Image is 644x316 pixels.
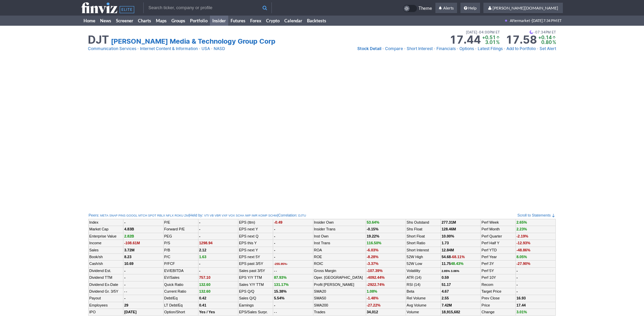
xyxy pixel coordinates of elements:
span: -68.11% [451,255,465,259]
a: Set Alert [540,45,556,52]
b: - [517,269,518,273]
td: Perf Half Y [481,240,516,247]
span: • [533,29,535,35]
a: Insider [210,16,228,26]
small: - - [274,311,277,314]
span: -255.95% [274,262,287,266]
a: Home [81,16,98,26]
b: 8.23 [124,255,131,259]
span: 132.60 [199,283,211,287]
a: ZM [184,213,189,218]
a: Internet Content & Information [140,45,198,52]
b: 128.46M [442,227,456,231]
a: VXF [222,213,228,218]
td: Volume [406,309,440,316]
b: - [199,227,200,231]
td: SMA200 [313,302,366,309]
td: P/B [163,247,198,253]
td: Insider Trans [313,226,366,233]
b: 0.41 [199,303,206,307]
a: 10.00% [442,234,454,238]
td: Book/sh [89,253,123,260]
b: 7.42M [442,303,452,307]
td: Profit [PERSON_NAME] [313,281,366,288]
h1: DJT [88,35,109,45]
td: EPS Q/Q [238,288,273,295]
b: - [124,283,125,287]
b: 277.31M [442,220,456,224]
small: - [274,262,288,266]
span: • [137,45,139,52]
a: 1.73 [442,241,449,245]
span: -27.22% [367,303,381,307]
small: - - [274,269,277,273]
td: ATR (14) [406,274,440,281]
a: Financials [436,45,456,52]
span: • [536,45,539,52]
span: 2.23% [517,227,527,231]
a: Short Interest [407,45,433,52]
a: IWR [252,213,258,218]
td: Perf 10Y [481,274,516,281]
a: USA [201,45,210,52]
a: Theme [403,5,432,12]
span: 48.43% [451,262,463,266]
a: Options [459,45,474,52]
b: 5.54% [274,296,284,300]
span: 131.17% [274,283,288,287]
a: VOX [229,213,235,218]
span: • [503,45,506,52]
b: - [517,289,518,293]
a: Screener [114,16,136,26]
div: | : [277,213,306,218]
td: Dividend Est. [89,267,123,274]
b: - [124,220,125,224]
span: % [496,39,500,45]
span: • [475,45,477,52]
span: +0.14 [538,35,552,40]
b: - [517,283,518,287]
span: • [404,45,406,52]
td: Forward P/E [163,226,198,233]
a: ROKU [174,213,183,218]
td: Inst Trans [313,240,366,247]
td: P/S [163,240,198,247]
b: 2.55 [442,296,449,300]
a: VTI [204,213,209,218]
td: Price [481,302,516,309]
td: SMA50 [313,295,366,302]
span: -1.48% [367,296,379,300]
td: Option/Short [163,309,198,316]
b: 12.84M [442,248,454,252]
b: 17.44 [517,303,526,307]
a: IWP [245,213,251,218]
a: Backtests [305,16,329,26]
b: 3.72M [124,248,135,252]
a: SCHA [236,213,244,218]
td: Sales past 3/5Y [238,267,273,274]
td: Payout [89,295,123,302]
div: : [89,213,189,218]
strong: 17.44 [449,35,481,45]
b: - [199,269,200,273]
td: Perf 3Y [481,261,516,267]
td: Sales [89,247,123,253]
b: 11.75 [442,262,463,266]
td: Perf YTD [481,247,516,253]
a: VBR [215,213,221,218]
small: 2.85% 3.06% [442,269,459,273]
b: - [124,269,125,273]
td: Insider Own [313,219,366,226]
b: - [199,262,200,266]
span: % [552,39,556,45]
td: Quick Ratio [163,281,198,288]
a: KOMP [258,213,267,218]
span: • [198,45,201,52]
b: 2.12 [199,248,206,252]
td: 52W High [406,253,440,260]
a: Stock Detail [357,45,381,52]
span: -27.90% [517,262,530,266]
td: Earnings [238,302,273,309]
input: Search ticker, company or profile [143,2,272,13]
